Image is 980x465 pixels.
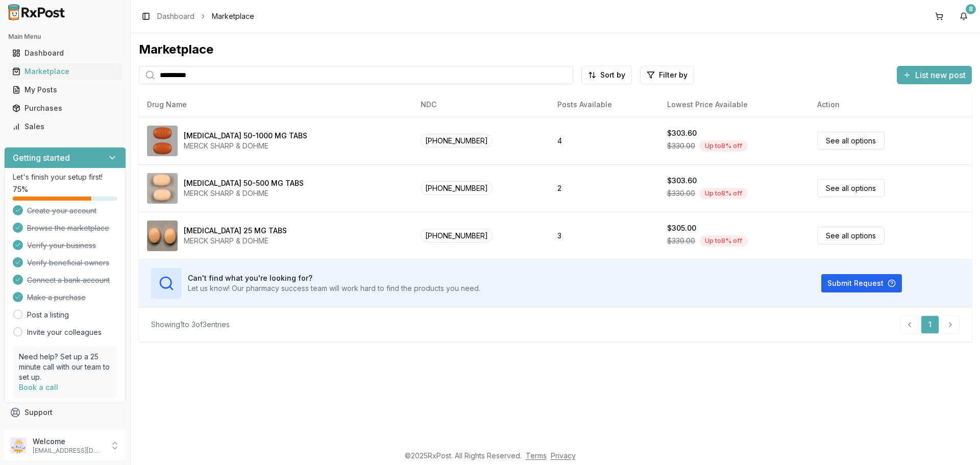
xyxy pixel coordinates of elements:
[667,141,695,151] span: $330.00
[4,422,126,440] button: Feedback
[157,11,194,21] a: Dashboard
[667,223,696,233] div: $305.00
[551,451,576,460] a: Privacy
[421,134,493,148] span: [PHONE_NUMBER]
[817,179,885,197] a: See all options
[184,178,304,188] div: [MEDICAL_DATA] 50-500 MG TABS
[13,172,117,182] p: Let's finish your setup first!
[900,315,960,334] nav: pagination
[19,383,58,391] a: Book a call
[526,451,547,460] a: Terms
[549,164,659,212] td: 2
[809,92,972,117] th: Action
[27,310,69,320] a: Post a listing
[188,283,480,293] p: Let us know! Our pharmacy success team will work hard to find the products you need.
[33,436,104,447] p: Welcome
[27,275,110,285] span: Connect a bank account
[699,235,748,247] div: Up to 8 % off
[184,131,307,141] div: [MEDICAL_DATA] 50-1000 MG TABS
[212,11,254,21] span: Marketplace
[27,258,109,268] span: Verify beneficial owners
[27,240,96,251] span: Verify your business
[139,41,972,58] div: Marketplace
[921,315,939,334] a: 1
[24,426,59,436] span: Feedback
[33,447,104,455] p: [EMAIL_ADDRESS][DOMAIN_NAME]
[184,226,287,236] div: [MEDICAL_DATA] 25 MG TABS
[12,85,118,95] div: My Posts
[27,206,96,216] span: Create your account
[27,223,109,233] span: Browse the marketplace
[966,4,976,14] div: 8
[915,69,966,81] span: List new post
[139,92,412,117] th: Drug Name
[188,273,480,283] h3: Can't find what you're looking for?
[4,63,126,80] button: Marketplace
[12,48,118,58] div: Dashboard
[147,221,178,251] img: Januvia 25 MG TABS
[19,352,111,382] p: Need help? Set up a 25 minute call with our team to set up.
[184,236,287,246] div: MERCK SHARP & DOHME
[12,121,118,132] div: Sales
[667,176,697,186] div: $303.60
[667,236,695,246] span: $330.00
[897,66,972,84] button: List new post
[4,403,126,422] button: Support
[10,437,27,454] img: User avatar
[412,92,549,117] th: NDC
[147,126,178,156] img: Janumet 50-1000 MG TABS
[8,81,122,99] a: My Posts
[421,181,493,195] span: [PHONE_NUMBER]
[8,62,122,81] a: Marketplace
[8,117,122,136] a: Sales
[12,66,118,77] div: Marketplace
[157,11,254,21] nav: breadcrumb
[4,45,126,61] button: Dashboard
[581,66,632,84] button: Sort by
[184,188,304,199] div: MERCK SHARP & DOHME
[659,70,688,80] span: Filter by
[4,4,69,20] img: RxPost Logo
[549,212,659,259] td: 3
[549,92,659,117] th: Posts Available
[600,70,625,80] span: Sort by
[27,292,86,303] span: Make a purchase
[897,71,972,81] a: List new post
[8,99,122,117] a: Purchases
[13,184,28,194] span: 75 %
[184,141,307,151] div: MERCK SHARP & DOHME
[817,227,885,244] a: See all options
[4,118,126,135] button: Sales
[8,33,122,41] h2: Main Menu
[151,320,230,330] div: Showing 1 to 3 of 3 entries
[955,8,972,25] button: 8
[12,103,118,113] div: Purchases
[699,140,748,152] div: Up to 8 % off
[549,117,659,164] td: 4
[421,229,493,242] span: [PHONE_NUMBER]
[8,44,122,62] a: Dashboard
[4,100,126,116] button: Purchases
[667,128,697,138] div: $303.60
[659,92,809,117] th: Lowest Price Available
[4,82,126,98] button: My Posts
[640,66,694,84] button: Filter by
[699,188,748,199] div: Up to 8 % off
[945,430,970,455] iframe: Intercom live chat
[817,132,885,150] a: See all options
[13,152,70,164] h3: Getting started
[821,274,902,292] button: Submit Request
[667,188,695,199] span: $330.00
[147,173,178,204] img: Janumet 50-500 MG TABS
[27,327,102,337] a: Invite your colleagues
